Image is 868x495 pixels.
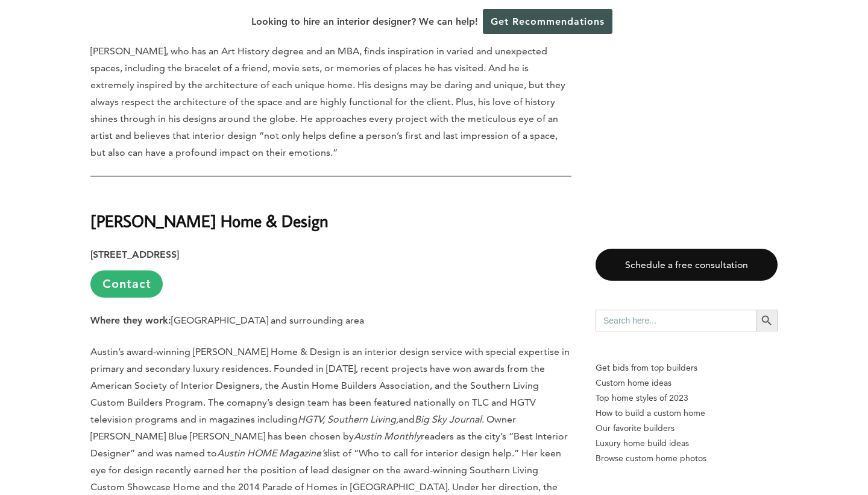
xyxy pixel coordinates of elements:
[596,421,778,436] a: Our favorite builders
[596,375,778,391] a: Custom home ideas
[596,436,778,451] a: Luxury home build ideas
[483,9,612,34] a: Get Recommendations
[354,430,421,442] em: Austin Monthly
[596,310,756,331] input: Search here...
[90,249,179,260] strong: [STREET_ADDRESS]
[217,447,327,459] em: Austin HOME Magazine’s
[596,451,778,466] a: Browse custom home photos
[596,360,778,375] p: Get bids from top builders
[596,391,778,406] a: Top home styles of 2023
[596,249,778,281] a: Schedule a free consultation
[760,314,773,327] svg: Search
[90,315,171,326] strong: Where they work:
[90,270,163,298] a: Contact
[90,210,329,231] strong: [PERSON_NAME] Home & Design
[90,312,571,329] p: [GEOGRAPHIC_DATA] and surrounding area
[90,43,571,161] p: [PERSON_NAME], who has an Art History degree and an MBA, finds inspiration in varied and unexpect...
[596,406,778,421] a: How to build a custom home
[298,414,398,425] em: HGTV, Southern Living,
[415,414,482,425] em: Big Sky Journal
